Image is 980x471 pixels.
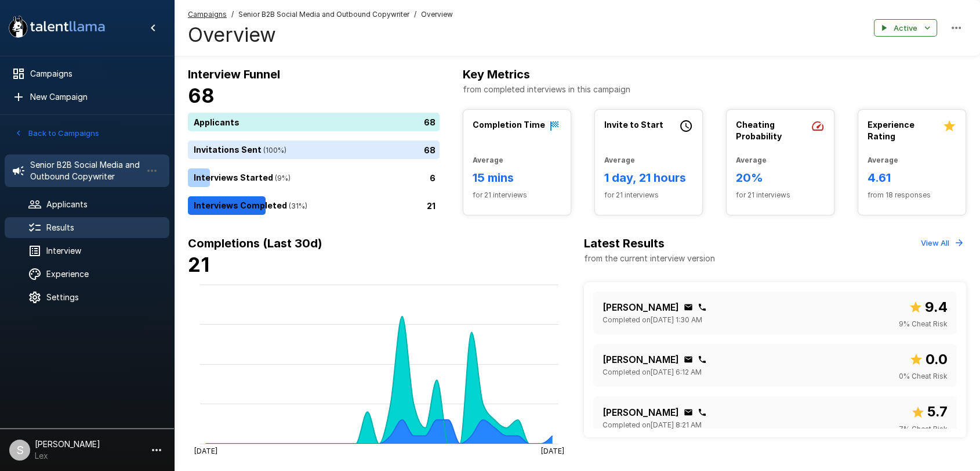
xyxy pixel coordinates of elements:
span: Overall score out of 10 [911,401,948,423]
span: Completed on [DATE] 1:30 AM [602,314,702,326]
div: Click to copy [684,408,693,417]
span: Overall score out of 10 [909,348,948,371]
u: Campaigns [188,10,227,19]
h6: 1 day, 21 hours [604,168,693,187]
p: 68 [424,116,435,128]
div: Click to copy [684,355,693,364]
b: Average [604,156,635,164]
div: Click to copy [698,408,707,417]
p: from completed interviews in this campaign [463,84,966,95]
span: Overview [421,9,453,20]
b: Key Metrics [463,67,530,81]
p: 6 [430,172,435,184]
span: from 18 responses [868,189,956,201]
p: 21 [427,200,435,212]
h4: Overview [188,23,453,47]
p: from the current interview version [584,253,715,264]
b: Completions (Last 30d) [188,236,322,250]
span: Completed on [DATE] 6:12 AM [602,366,702,378]
div: Click to copy [684,303,693,312]
p: 68 [424,144,435,156]
span: Overall score out of 10 [909,296,948,318]
span: / [231,9,234,20]
span: 7 % Cheat Risk [899,423,948,435]
h6: 20% [736,168,825,187]
b: 68 [188,84,215,107]
h6: 4.61 [868,168,956,187]
b: Experience Rating [868,120,914,141]
b: 0.0 [925,351,948,368]
div: Click to copy [698,303,707,312]
tspan: [DATE] [541,446,564,455]
b: 9.4 [925,299,948,315]
button: Active [874,19,937,37]
p: [PERSON_NAME] [602,300,679,314]
b: 5.7 [927,403,948,420]
b: Cheating Probability [736,120,782,141]
b: Average [736,156,767,164]
p: [PERSON_NAME] [602,353,679,366]
b: Completion Time [473,120,545,130]
b: Latest Results [584,236,665,250]
tspan: [DATE] [194,446,217,455]
b: Average [868,156,898,164]
b: Interview Funnel [188,67,280,81]
b: Invite to Start [604,120,663,130]
span: for 21 interviews [473,189,561,201]
p: [PERSON_NAME] [602,405,679,419]
b: 21 [188,253,209,276]
span: 0 % Cheat Risk [899,371,948,382]
span: for 21 interviews [736,189,825,201]
button: View All [918,234,966,252]
div: Click to copy [698,355,707,364]
b: Average [473,156,503,164]
h6: 15 mins [473,168,561,187]
span: for 21 interviews [604,189,693,201]
span: Senior B2B Social Media and Outbound Copywriter [238,9,409,20]
span: 9 % Cheat Risk [899,318,948,330]
span: / [414,9,416,20]
span: Completed on [DATE] 8:21 AM [602,419,702,431]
